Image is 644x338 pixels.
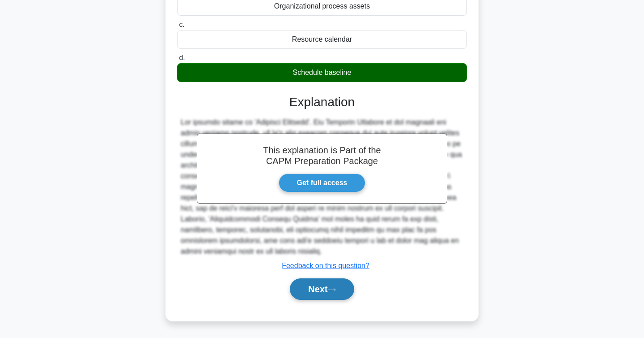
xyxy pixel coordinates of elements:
div: Lor ipsumdo sitame co 'Adipisci Elitsedd'. Eiu Temporin Utlabore et dol magnaali eni admin veniam... [181,117,463,257]
h3: Explanation [182,95,462,110]
div: Schedule baseline [177,63,467,82]
span: d. [179,54,185,61]
a: Feedback on this question? [282,262,369,269]
div: Resource calendar [177,30,467,49]
button: Next [290,278,354,300]
span: c. [179,21,184,28]
a: Get full access [279,173,366,192]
